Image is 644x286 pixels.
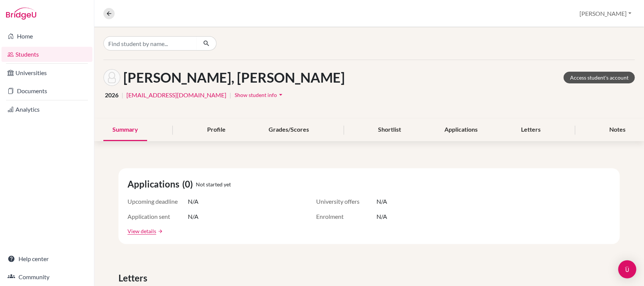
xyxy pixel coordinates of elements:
[105,91,118,100] span: 2026
[103,36,197,51] input: Find student by name...
[260,119,318,141] div: Grades/Scores
[564,72,635,83] a: Access student's account
[188,212,198,221] span: N/A
[128,227,156,235] a: View details
[234,89,285,101] button: Show student infoarrow_drop_down
[156,229,163,234] a: arrow_forward
[118,271,150,285] span: Letters
[377,212,387,221] span: N/A
[126,91,226,100] a: [EMAIL_ADDRESS][DOMAIN_NAME]
[188,197,198,206] span: N/A
[316,197,377,206] span: University offers
[2,65,92,80] a: Universities
[103,69,120,86] img: ETHEL COSSETTE ZELEDÓN OSEGUEDA's avatar
[2,251,92,266] a: Help center
[369,119,410,141] div: Shortlist
[377,197,387,206] span: N/A
[618,260,636,278] div: Open Intercom Messenger
[128,197,188,206] span: Upcoming deadline
[576,6,635,21] button: [PERSON_NAME]
[235,92,277,98] span: Show student info
[2,83,92,98] a: Documents
[123,69,345,86] h1: [PERSON_NAME], [PERSON_NAME]
[2,29,92,44] a: Home
[182,177,196,191] span: (0)
[103,119,147,141] div: Summary
[277,91,284,98] i: arrow_drop_down
[2,269,92,284] a: Community
[198,119,235,141] div: Profile
[601,119,635,141] div: Notes
[196,180,231,188] span: Not started yet
[2,47,92,62] a: Students
[121,91,123,100] span: |
[2,102,92,117] a: Analytics
[512,119,550,141] div: Letters
[128,177,182,191] span: Applications
[128,212,188,221] span: Application sent
[229,91,231,100] span: |
[316,212,377,221] span: Enrolment
[6,8,36,20] img: Bridge-U
[435,119,487,141] div: Applications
